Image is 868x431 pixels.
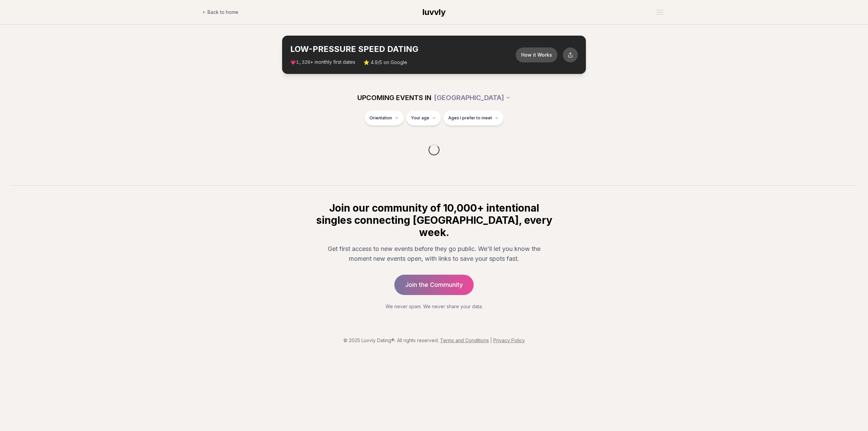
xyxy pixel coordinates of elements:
[315,303,553,310] p: We never spam. We never share your data.
[394,275,474,295] a: Join the Community
[290,59,355,66] span: 💗 + monthly first dates
[320,244,548,264] p: Get first access to new events before they go public. We'll let you know the moment new events op...
[370,115,392,121] span: Orientation
[208,9,238,16] span: Back to home
[654,7,666,17] button: Open menu
[490,337,492,343] span: |
[411,115,429,121] span: Your age
[448,115,492,121] span: Ages I prefer to meet
[5,337,863,344] p: © 2025 Luvvly Dating®. All rights reserved.
[290,44,516,55] h2: LOW-PRESSURE SPEED DATING
[363,59,407,66] span: ⭐ 4.9/5 on Google
[406,111,441,125] button: Your age
[434,90,511,105] button: [GEOGRAPHIC_DATA]
[440,337,489,343] a: Terms and Conditions
[315,202,553,238] h2: Join our community of 10,000+ intentional singles connecting [GEOGRAPHIC_DATA], every week.
[493,337,525,343] a: Privacy Policy
[357,93,431,102] span: UPCOMING EVENTS IN
[365,111,403,125] button: Orientation
[202,5,238,19] a: Back to home
[443,111,504,125] button: Ages I prefer to meet
[422,7,446,17] span: luvvly
[516,47,557,62] button: How it Works
[296,60,310,65] span: 1,320
[422,7,446,18] a: luvvly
